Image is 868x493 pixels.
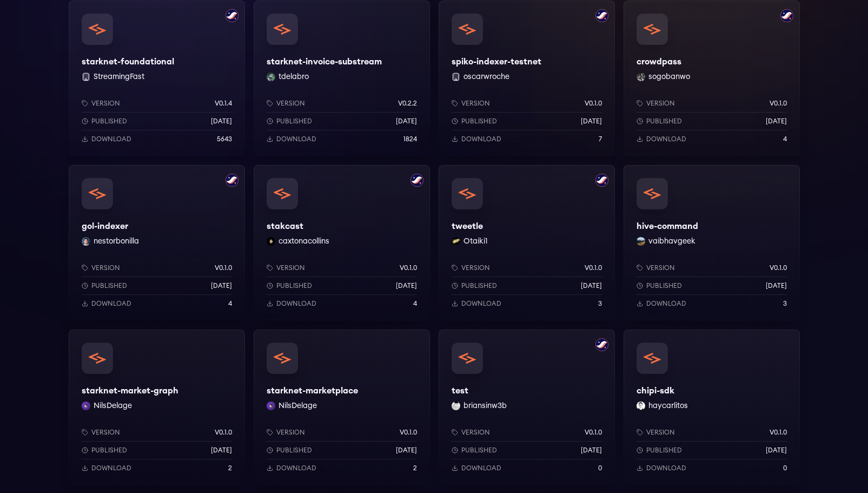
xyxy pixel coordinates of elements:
img: Filter by starknet-testnet network [595,174,608,187]
button: oscarwroche [463,71,509,82]
p: [DATE] [766,281,787,290]
button: tdelabro [279,71,309,82]
p: Published [276,117,312,126]
a: Filter by starknet networkstarknet-foundationalstarknet-foundational StreamingFastVersionv0.1.4Pu... [69,1,245,156]
p: Version [276,99,305,108]
p: [DATE] [766,117,787,126]
p: Download [646,299,686,308]
p: Published [646,117,682,126]
p: Download [646,135,686,143]
p: Version [646,428,675,437]
button: NilsDelage [279,400,317,411]
p: Version [646,264,675,272]
a: chipi-sdkchipi-sdkhaycarlitos haycarlitosVersionv0.1.0Published[DATE]Download0 [624,330,800,485]
p: Download [276,299,316,308]
a: Filter by starknet-testnet networkstakcaststakcastcaxtonacollins caxtonacollinsVersionv0.1.0Publi... [254,165,430,321]
p: v0.1.0 [215,264,232,272]
p: v0.1.0 [770,99,787,108]
p: Version [91,99,120,108]
p: 0 [598,464,602,472]
img: Filter by starknet-testnet network [410,174,423,187]
p: Version [646,99,675,108]
p: Download [461,299,501,308]
p: v0.1.0 [400,428,417,437]
img: Filter by starknet-testnet network [595,338,608,351]
a: Filter by starknet-testnet networkgol-indexergol-indexernestorbonilla nestorbonillaVersionv0.1.0P... [69,165,245,321]
a: Filter by starknet-testnet networkcrowdpasscrowdpasssogobanwo sogobanwoVersionv0.1.0Published[DAT... [624,1,800,156]
p: Published [276,281,312,290]
p: Published [646,281,682,290]
p: Version [461,428,490,437]
p: 4 [783,135,787,143]
p: Download [276,135,316,143]
p: Download [276,464,316,472]
button: NilsDelage [94,400,132,411]
p: 7 [599,135,602,143]
p: v0.1.4 [215,99,232,108]
p: v0.1.0 [585,428,602,437]
p: 4 [413,299,417,308]
p: Download [91,135,131,143]
p: [DATE] [581,446,602,455]
p: [DATE] [766,446,787,455]
p: 1824 [403,135,417,143]
p: v0.2.2 [398,99,417,108]
a: hive-commandhive-commandvaibhavgeek vaibhavgeekVersionv0.1.0Published[DATE]Download3 [624,165,800,321]
p: v0.1.0 [215,428,232,437]
p: [DATE] [211,446,232,455]
p: v0.1.0 [585,99,602,108]
p: Published [91,281,127,290]
a: starknet-marketplacestarknet-marketplaceNilsDelage NilsDelageVersionv0.1.0Published[DATE]Download2 [254,330,430,485]
p: [DATE] [581,281,602,290]
p: Published [461,446,497,455]
p: v0.1.0 [400,264,417,272]
p: Published [461,117,497,126]
p: 3 [598,299,602,308]
p: Published [646,446,682,455]
button: caxtonacollins [279,236,329,247]
button: StreamingFast [94,71,144,82]
a: Filter by starknet-testnet networkspiko-indexer-testnetspiko-indexer-testnet oscarwrocheVersionv0... [439,1,615,156]
p: [DATE] [211,117,232,126]
p: Download [646,464,686,472]
p: Download [91,464,131,472]
p: Version [276,428,305,437]
p: Published [461,281,497,290]
img: Filter by starknet-testnet network [780,9,793,22]
p: [DATE] [211,281,232,290]
p: [DATE] [396,281,417,290]
p: Published [91,446,127,455]
p: Download [91,299,131,308]
button: haycarlitos [648,400,688,411]
p: Version [91,428,120,437]
p: Download [461,135,501,143]
p: Download [461,464,501,472]
p: 0 [783,464,787,472]
a: starknet-market-graphstarknet-market-graphNilsDelage NilsDelageVersionv0.1.0Published[DATE]Download2 [69,330,245,485]
p: Version [91,264,120,272]
p: Version [461,264,490,272]
button: vaibhavgeek [648,236,695,247]
p: 3 [783,299,787,308]
a: Filter by starknet-testnet networktesttestbriansinw3b briansinw3bVersionv0.1.0Published[DATE]Down... [439,330,615,485]
img: Filter by starknet-testnet network [226,174,238,187]
p: v0.1.0 [585,264,602,272]
p: Published [91,117,127,126]
p: [DATE] [396,117,417,126]
p: 2 [413,464,417,472]
button: nestorbonilla [94,236,139,247]
p: 4 [228,299,232,308]
p: Version [276,264,305,272]
a: Filter by starknet-testnet networktweetletweetleOtaiki1 Otaiki1Versionv0.1.0Published[DATE]Download3 [439,165,615,321]
button: briansinw3b [463,400,507,411]
p: v0.1.0 [770,264,787,272]
img: Filter by starknet network [226,9,238,22]
p: Published [276,446,312,455]
p: v0.1.0 [770,428,787,437]
p: [DATE] [581,117,602,126]
button: sogobanwo [648,71,690,82]
p: 2 [228,464,232,472]
img: Filter by starknet-testnet network [595,9,608,22]
button: Otaiki1 [463,236,488,247]
p: [DATE] [396,446,417,455]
